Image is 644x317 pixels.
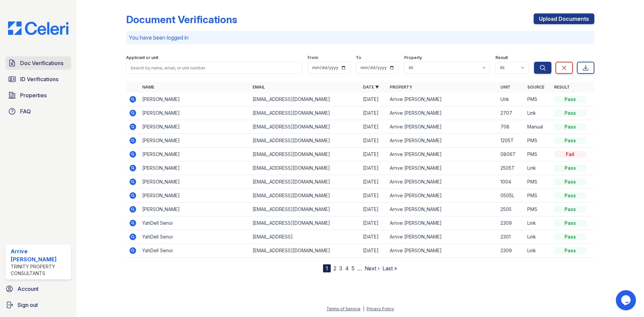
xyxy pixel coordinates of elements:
[140,120,250,134] td: [PERSON_NAME]
[126,62,302,74] input: Search by name, email, or unit number
[525,93,551,106] td: PMS
[129,34,592,42] p: You have been logged in
[554,96,586,103] div: Pass
[20,75,58,83] span: ID Verifications
[525,106,551,120] td: Link
[326,306,361,311] a: Terms of Service
[323,264,331,272] div: 1
[387,93,497,106] td: Arrive [PERSON_NAME]
[140,93,250,106] td: [PERSON_NAME]
[250,120,360,134] td: [EMAIL_ADDRESS][DOMAIN_NAME]
[554,192,586,199] div: Pass
[140,230,250,244] td: YahDell Senoi
[345,265,349,272] a: 4
[140,203,250,216] td: [PERSON_NAME]
[387,189,497,203] td: Arrive [PERSON_NAME]
[308,55,318,60] label: From
[498,189,525,203] td: 0505L
[126,13,237,25] div: Document Verifications
[382,265,397,272] a: Last »
[387,120,497,134] td: Arrive [PERSON_NAME]
[554,85,570,90] a: Result
[250,216,360,230] td: [EMAIL_ADDRESS][DOMAIN_NAME]
[525,244,551,258] td: Link
[387,134,497,148] td: Arrive [PERSON_NAME]
[498,175,525,189] td: 1004
[5,56,71,70] a: Doc Verifications
[367,306,394,311] a: Privacy Policy
[554,233,586,240] div: Pass
[525,203,551,216] td: PMS
[363,306,364,311] div: |
[390,85,412,90] a: Property
[387,161,497,175] td: Arrive [PERSON_NAME]
[360,161,387,175] td: [DATE]
[250,134,360,148] td: [EMAIL_ADDRESS][DOMAIN_NAME]
[250,106,360,120] td: [EMAIL_ADDRESS][DOMAIN_NAME]
[525,230,551,244] td: Link
[250,244,360,258] td: [EMAIL_ADDRESS][DOMAIN_NAME]
[525,120,551,134] td: Manual
[554,178,586,185] div: Pass
[5,105,71,118] a: FAQ
[554,247,586,254] div: Pass
[360,203,387,216] td: [DATE]
[3,282,74,296] a: Account
[387,203,497,216] td: Arrive [PERSON_NAME]
[554,165,586,171] div: Pass
[250,148,360,161] td: [EMAIL_ADDRESS][DOMAIN_NAME]
[554,206,586,213] div: Pass
[554,123,586,130] div: Pass
[250,161,360,175] td: [EMAIL_ADDRESS][DOMAIN_NAME]
[253,85,265,90] a: Email
[404,55,422,60] label: Property
[140,161,250,175] td: [PERSON_NAME]
[525,148,551,161] td: PMS
[140,189,250,203] td: [PERSON_NAME]
[3,298,74,312] a: Sign out
[498,244,525,258] td: 2309
[498,134,525,148] td: 1205T
[360,106,387,120] td: [DATE]
[250,203,360,216] td: [EMAIL_ADDRESS][DOMAIN_NAME]
[387,106,497,120] td: Arrive [PERSON_NAME]
[140,106,250,120] td: [PERSON_NAME]
[360,134,387,148] td: [DATE]
[360,244,387,258] td: [DATE]
[333,265,336,272] a: 2
[498,120,525,134] td: 708
[360,93,387,106] td: [DATE]
[387,216,497,230] td: Arrive [PERSON_NAME]
[20,107,31,115] span: FAQ
[525,175,551,189] td: PMS
[11,247,68,263] div: Arrive [PERSON_NAME]
[525,134,551,148] td: PMS
[554,220,586,226] div: Pass
[140,148,250,161] td: [PERSON_NAME]
[498,216,525,230] td: 2309
[554,151,586,158] div: Fail
[17,301,38,309] span: Sign out
[498,106,525,120] td: 2707
[360,148,387,161] td: [DATE]
[498,230,525,244] td: 2301
[360,175,387,189] td: [DATE]
[250,175,360,189] td: [EMAIL_ADDRESS][DOMAIN_NAME]
[5,89,71,102] a: Properties
[356,55,361,60] label: To
[140,216,250,230] td: YahDell Senoi
[360,189,387,203] td: [DATE]
[142,85,154,90] a: Name
[498,148,525,161] td: 0806T
[525,189,551,203] td: PMS
[339,265,342,272] a: 3
[500,85,511,90] a: Unit
[357,264,362,272] span: …
[360,216,387,230] td: [DATE]
[250,189,360,203] td: [EMAIL_ADDRESS][DOMAIN_NAME]
[525,161,551,175] td: Link
[11,263,68,277] div: Trinity Property Consultants
[360,230,387,244] td: [DATE]
[495,55,508,60] label: Result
